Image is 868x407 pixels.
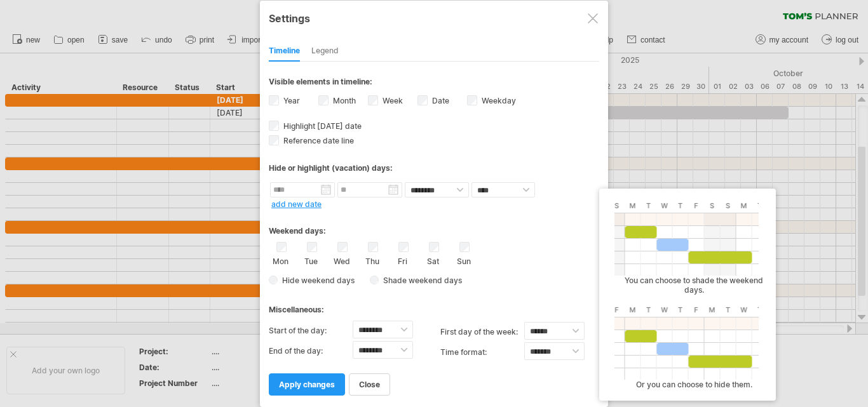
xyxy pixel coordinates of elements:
[269,321,353,341] label: Start of the day:
[269,214,599,239] div: Weekend days:
[269,163,599,173] div: Hide or highlight (vacation) days:
[281,136,354,145] span: Reference date line
[273,254,288,266] label: Mon
[440,342,524,363] label: Time format:
[379,276,462,285] span: Shade weekend days
[269,373,345,396] a: apply changes
[269,6,599,29] div: Settings
[608,200,773,389] div: You can choose to shade the weekend days. Or you can choose to hide them.
[349,373,390,396] a: close
[303,254,319,266] label: Tue
[359,380,380,389] span: close
[269,41,300,62] div: Timeline
[269,293,599,317] div: Miscellaneous:
[271,199,322,209] a: add new date
[380,96,403,105] label: Week
[440,322,524,342] label: first day of the week:
[425,254,441,266] label: Sat
[311,41,339,62] div: Legend
[269,77,599,90] div: Visible elements in timeline:
[479,96,516,105] label: Weekday
[364,254,380,266] label: Thu
[430,96,449,105] label: Date
[456,254,471,266] label: Sun
[281,121,362,131] span: Highlight [DATE] date
[279,380,335,389] span: apply changes
[269,341,353,361] label: End of the day:
[281,96,300,105] label: Year
[278,276,355,285] span: Hide weekend days
[334,254,349,266] label: Wed
[330,96,356,105] label: Month
[395,254,410,266] label: Fri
